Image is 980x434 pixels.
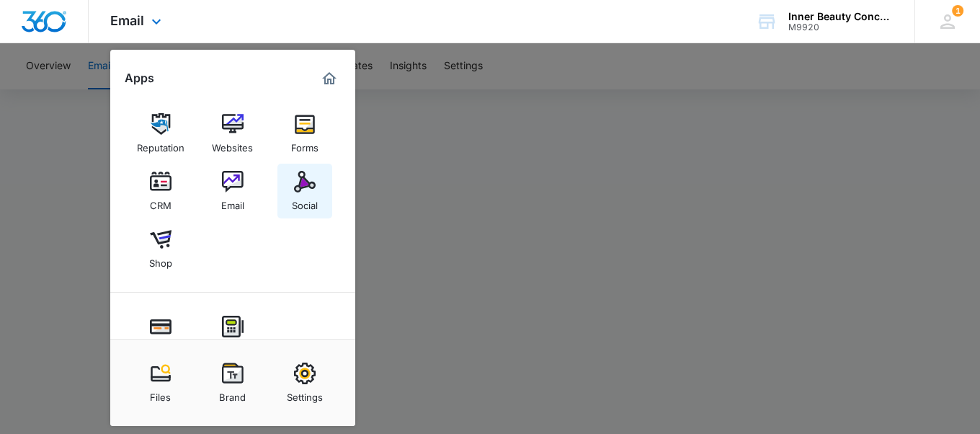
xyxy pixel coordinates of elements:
div: notifications count [952,5,963,17]
div: Forms [291,135,318,154]
div: Brand [219,384,246,403]
div: Files [150,384,171,403]
div: Payments [139,337,182,356]
a: Marketing 360® Dashboard [318,67,341,90]
div: Reputation [137,135,184,154]
a: POS [205,309,260,363]
div: account id [788,22,894,32]
div: CRM [150,192,171,211]
a: Files [133,355,188,410]
a: Brand [205,355,260,410]
div: Social [292,192,318,211]
div: POS [223,337,242,356]
a: Forms [277,106,332,161]
div: Settings [287,384,323,403]
a: Social [277,164,332,218]
a: Settings [277,355,332,410]
span: 1 [952,5,963,17]
h2: Apps [125,71,154,85]
a: Email [205,164,260,218]
span: Email [110,13,144,28]
div: account name [788,11,894,22]
a: Websites [205,106,260,161]
div: Shop [149,250,172,269]
a: Shop [133,221,188,276]
a: Reputation [133,106,188,161]
div: Email [221,192,244,211]
a: CRM [133,164,188,218]
div: Websites [212,135,253,154]
a: Payments [133,309,188,363]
